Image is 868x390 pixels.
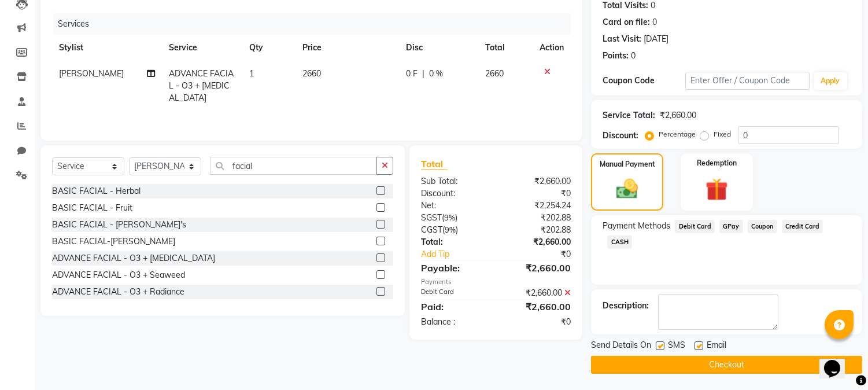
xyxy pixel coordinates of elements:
span: [PERSON_NAME] [59,68,124,79]
span: Coupon [748,220,777,233]
div: Discount: [603,130,638,142]
div: Service Total: [603,109,655,122]
div: BASIC FACIAL - Herbal [52,185,141,197]
th: Qty [242,35,296,61]
iframe: chat widget [819,344,856,378]
div: Points: [603,50,629,62]
div: ₹0 [510,248,580,260]
th: Total [479,35,533,61]
label: Manual Payment [600,159,655,170]
span: 0 F [406,68,418,80]
div: ₹2,254.24 [496,200,580,212]
span: 1 [249,68,254,79]
div: ₹0 [496,187,580,200]
span: Debit Card [675,220,715,233]
div: Debit Card [412,287,496,299]
div: Paid: [412,300,496,314]
div: ₹2,660.00 [496,287,580,299]
div: ADVANCE FACIAL - O3 + Radiance [52,286,184,298]
div: ₹202.88 [496,212,580,224]
span: 2660 [302,68,321,79]
button: Checkout [591,356,862,374]
div: BASIC FACIAL-[PERSON_NAME] [52,236,175,248]
div: ADVANCE FACIAL - O3 + [MEDICAL_DATA] [52,252,215,264]
a: Add Tip [412,248,510,260]
th: Price [296,35,399,61]
button: Apply [814,72,847,90]
img: _cash.svg [610,176,644,201]
span: Credit Card [782,220,823,233]
div: Balance : [412,316,496,328]
span: SMS [668,339,685,354]
th: Action [533,35,571,61]
div: Total: [412,236,496,248]
th: Disc [399,35,478,61]
div: Last Visit: [603,33,641,45]
input: Search or Scan [210,157,377,175]
input: Enter Offer / Coupon Code [685,72,809,90]
div: Payable: [412,261,496,275]
div: ₹2,660.00 [496,300,580,314]
div: Payments [421,277,571,287]
span: 9% [445,225,456,234]
div: ₹2,660.00 [496,175,580,187]
label: Redemption [697,158,737,168]
span: ADVANCE FACIAL - O3 + [MEDICAL_DATA] [169,68,234,103]
label: Percentage [659,129,696,139]
div: Card on file: [603,16,650,28]
th: Service [162,35,243,61]
span: Email [707,339,726,354]
div: ₹2,660.00 [496,261,580,275]
span: | [422,68,424,80]
div: Discount: [412,187,496,200]
div: 0 [652,16,657,28]
div: BASIC FACIAL - [PERSON_NAME]'s [52,219,186,231]
span: 9% [444,213,455,222]
div: Description: [603,300,649,312]
span: 2660 [486,68,504,79]
span: SGST [421,212,442,223]
div: ₹202.88 [496,224,580,236]
div: ( ) [412,212,496,224]
span: GPay [719,220,743,233]
div: [DATE] [644,33,668,45]
div: ( ) [412,224,496,236]
img: _gift.svg [699,175,735,204]
label: Fixed [714,129,731,139]
span: Send Details On [591,339,651,354]
div: ADVANCE FACIAL - O3 + Seaweed [52,269,185,281]
div: ₹2,660.00 [660,109,696,122]
div: 0 [631,50,636,62]
span: 0 % [429,68,443,80]
th: Stylist [52,35,162,61]
div: Sub Total: [412,175,496,187]
span: Payment Methods [603,220,670,232]
div: BASIC FACIAL - Fruit [52,202,132,214]
div: ₹2,660.00 [496,236,580,248]
span: CASH [607,236,632,249]
span: CGST [421,225,442,235]
div: Coupon Code [603,75,685,87]
div: ₹0 [496,316,580,328]
span: Total [421,158,448,170]
div: Net: [412,200,496,212]
div: Services [53,13,579,35]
